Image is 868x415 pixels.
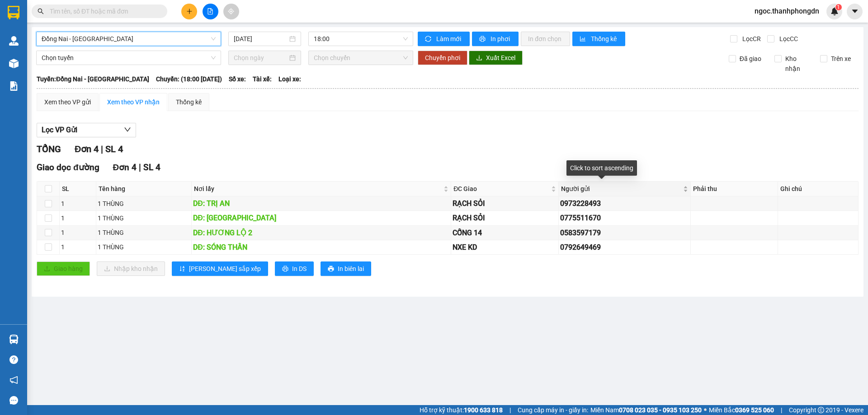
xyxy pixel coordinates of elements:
div: Xem theo VP gửi [44,97,91,107]
span: | [139,162,141,173]
img: logo-vxr [8,6,19,19]
div: DĐ: SÓNG THẦN [193,242,449,253]
span: Làm mới [436,34,462,44]
button: downloadNhập kho nhận [97,261,165,276]
input: 11/10/2025 [234,34,288,44]
span: Số xe: [229,74,246,84]
div: 0973228493 [560,198,689,209]
div: CỐNG 14 [453,227,557,238]
strong: 1900 633 818 [464,406,503,414]
div: 0792649469 [560,242,689,253]
span: SL 4 [105,144,123,154]
div: 1 [61,213,94,223]
img: solution-icon [9,81,19,91]
span: | [509,405,511,415]
strong: 0708 023 035 - 0935 103 250 [619,406,702,414]
sup: 1 [835,4,842,10]
th: Tên hàng [96,182,192,196]
button: printerIn DS [275,261,314,276]
span: Chọn tuyến [42,51,216,65]
button: In đơn chọn [521,32,570,46]
span: Trên xe [827,54,854,64]
div: DĐ: TRỊ AN [193,198,449,209]
button: bar-chartThống kê [572,32,625,46]
span: Kho nhận [782,54,813,74]
span: Thống kê [591,34,618,44]
button: downloadXuất Excel [469,51,523,65]
span: TỔNG [37,144,61,154]
div: 1 [61,199,94,209]
div: RẠCH SỎI [453,198,557,209]
span: Nơi lấy [194,184,442,194]
span: ⚪️ [704,408,707,412]
div: 1 [61,228,94,238]
span: | [101,144,103,154]
span: caret-down [851,7,859,15]
span: Cung cấp máy in - giấy in: [518,405,588,415]
button: Chuyển phơi [418,51,467,65]
span: download [476,55,482,62]
span: Lọc CC [776,34,799,44]
span: printer [479,36,487,43]
span: copyright [818,407,824,413]
div: 0775511670 [560,212,689,224]
span: Miền Nam [590,405,702,415]
span: Tài xế: [253,74,272,84]
span: ngoc.thanhphongdn [747,5,826,17]
span: notification [9,376,18,384]
span: In DS [292,264,307,274]
span: plus [186,8,193,14]
strong: 0369 525 060 [735,406,774,414]
span: sync [425,36,433,43]
span: SL 4 [143,162,160,173]
span: Giao dọc đường [37,162,99,173]
button: plus [181,4,197,19]
span: Xuất Excel [486,53,515,63]
button: sort-ascending[PERSON_NAME] sắp xếp [172,261,268,276]
div: NXE KD [453,242,557,253]
button: caret-down [847,4,863,19]
img: warehouse-icon [9,59,19,68]
span: Đã giao [736,54,765,64]
input: Chọn ngày [234,53,288,63]
span: Lọc VP Gửi [42,124,77,135]
span: printer [282,266,288,273]
div: 0583597179 [560,227,689,238]
span: Miền Bắc [709,405,774,415]
span: Chọn chuyến [314,51,408,65]
span: sort-ascending [179,266,185,273]
div: Thống kê [176,97,202,107]
span: message [9,396,18,405]
input: Tìm tên, số ĐT hoặc mã đơn [50,6,156,16]
span: In biên lai [338,264,364,274]
button: file-add [203,4,218,19]
span: down [124,126,131,133]
button: printerIn biên lai [321,261,371,276]
th: Phải thu [691,182,778,196]
img: warehouse-icon [9,36,19,46]
button: printerIn phơi [472,32,519,46]
div: 1 THÙNG [98,228,190,238]
div: Click to sort ascending [566,160,637,176]
span: search [38,8,44,14]
span: Đồng Nai - Vĩnh Thuận [42,32,216,46]
div: DĐ: HƯƠNG LỘ 2 [193,227,449,238]
span: ĐC Giao [453,184,549,194]
button: Lọc VP Gửi [37,123,136,137]
button: uploadGiao hàng [37,261,90,276]
span: file-add [207,8,213,14]
th: Ghi chú [778,182,859,196]
div: RẠCH SỎI [453,212,557,224]
span: bar-chart [580,36,587,43]
div: 1 THÙNG [98,242,190,252]
span: question-circle [9,355,18,364]
span: Đơn 4 [75,144,99,154]
span: Người gửi [561,184,681,194]
span: [PERSON_NAME] sắp xếp [189,264,261,274]
span: 18:00 [314,32,408,46]
span: printer [328,266,334,273]
span: Lọc CR [739,34,762,44]
div: Xem theo VP nhận [107,97,160,107]
div: DĐ: [GEOGRAPHIC_DATA] [193,212,449,224]
button: aim [223,4,239,19]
